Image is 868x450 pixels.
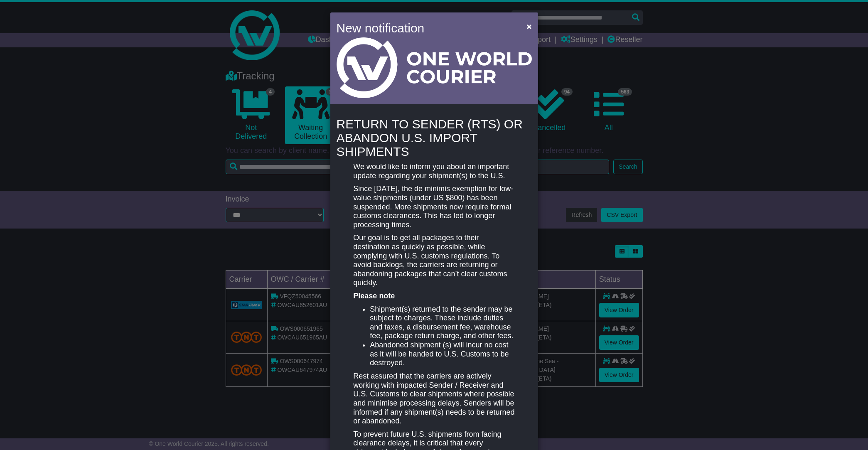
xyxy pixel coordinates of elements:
[370,341,514,368] li: Abandoned shipment (s) will incur no cost as it will be handed to U.S. Customs to be destroyed.
[370,305,514,341] li: Shipment(s) returned to the sender may be subject to charges. These include duties and taxes, a d...
[337,37,532,98] img: Light
[353,184,514,229] p: Since [DATE], the de minimis exemption for low-value shipments (under US $800) has been suspended...
[353,292,395,300] strong: Please note
[337,19,515,37] h4: New notification
[522,18,536,35] button: Close
[526,22,531,31] span: ×
[337,117,532,158] h4: RETURN TO SENDER (RTS) OR ABANDON U.S. IMPORT SHIPMENTS
[353,372,514,426] p: Rest assured that the carriers are actively working with impacted Sender / Receiver and U.S. Cust...
[353,234,514,288] p: Our goal is to get all packages to their destination as quickly as possible, while complying with...
[353,162,514,180] p: We would like to inform you about an important update regarding your shipment(s) to the U.S.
